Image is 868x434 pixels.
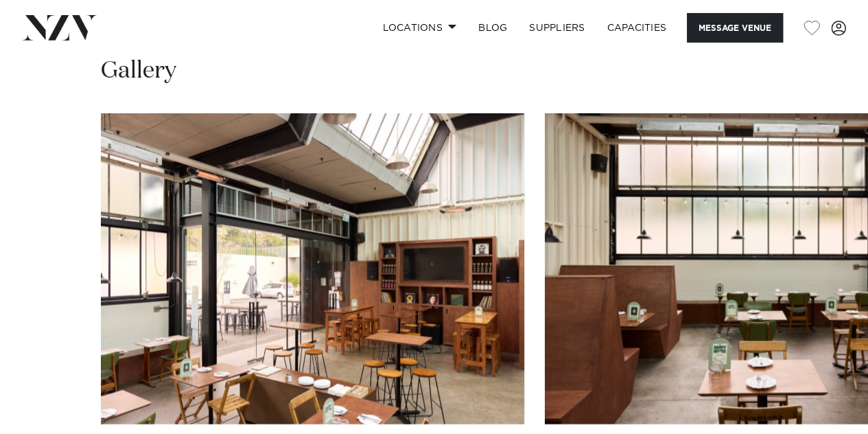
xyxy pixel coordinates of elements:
a: BLOG [467,13,518,43]
h2: Gallery [101,56,176,87]
img: nzv-logo.png [22,15,97,40]
swiper-slide: 1 / 10 [101,113,524,424]
a: Capacities [596,13,678,43]
a: SUPPLIERS [518,13,596,43]
button: Message Venue [687,13,783,43]
a: Locations [371,13,467,43]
